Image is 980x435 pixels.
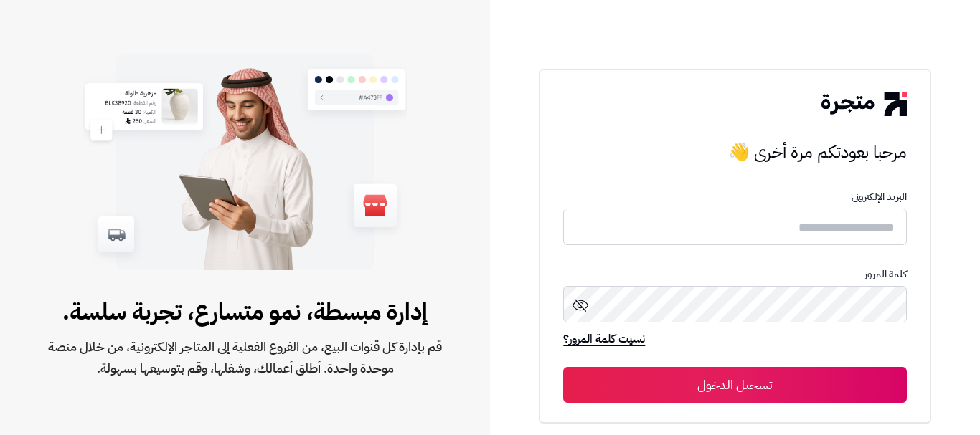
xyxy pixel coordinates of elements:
[563,269,906,280] p: كلمة المرور
[563,367,906,403] button: تسجيل الدخول
[563,191,906,203] p: البريد الإلكترونى
[46,336,444,379] span: قم بإدارة كل قنوات البيع، من الفروع الفعلية إلى المتاجر الإلكترونية، من خلال منصة موحدة واحدة. أط...
[563,330,645,350] a: نسيت كلمة المرور؟
[563,138,906,166] h3: مرحبا بعودتكم مرة أخرى 👋
[821,92,906,115] img: logo-2.png
[46,295,444,329] span: إدارة مبسطة، نمو متسارع، تجربة سلسة.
